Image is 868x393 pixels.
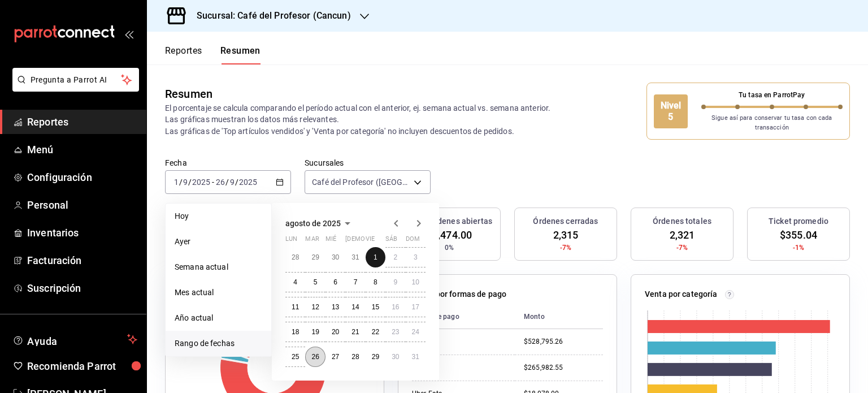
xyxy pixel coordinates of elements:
[332,303,339,311] abbr: 13 de agosto de 2025
[325,235,336,247] abbr: miércoles
[325,272,345,292] button: 6 de agosto de 2025
[412,303,419,311] abbr: 17 de agosto de 2025
[354,278,358,286] abbr: 7 de agosto de 2025
[385,347,405,367] button: 30 de agosto de 2025
[392,303,399,311] abbr: 16 de agosto de 2025
[285,272,305,292] button: 4 de agosto de 2025
[285,322,305,342] button: 18 de agosto de 2025
[374,253,377,261] abbr: 1 de agosto de 2025
[332,328,339,336] abbr: 20 de agosto de 2025
[285,219,341,228] span: agosto de 2025
[670,227,695,243] span: 2,321
[332,253,339,261] abbr: 30 de julio de 2025
[31,74,121,86] span: Pregunta a Parrot AI
[165,45,261,64] div: navigation tabs
[325,322,345,342] button: 20 de agosto de 2025
[285,235,297,247] abbr: lunes
[165,45,202,64] button: Reportes
[212,178,214,187] span: -
[676,243,688,253] span: -7%
[412,353,419,361] abbr: 31 de agosto de 2025
[351,253,359,261] abbr: 31 de julio de 2025
[793,243,804,253] span: -1%
[366,347,385,367] button: 29 de agosto de 2025
[292,303,299,311] abbr: 11 de agosto de 2025
[332,353,339,361] abbr: 27 de agosto de 2025
[351,353,359,361] abbr: 28 de agosto de 2025
[412,328,419,336] abbr: 24 de agosto de 2025
[524,363,603,373] div: $265,982.55
[701,90,843,100] p: Tu tasa en ParrotPay
[27,225,137,240] span: Inventarios
[292,353,299,361] abbr: 25 de agosto de 2025
[173,178,179,187] input: --
[325,297,345,317] button: 13 de agosto de 2025
[165,85,212,102] div: Resumen
[27,114,137,129] span: Reportes
[374,278,377,286] abbr: 8 de agosto de 2025
[12,68,139,92] button: Pregunta a Parrot AI
[175,236,262,248] span: Ayer
[312,176,410,188] span: Café del Profesor ([GEOGRAPHIC_DATA])
[27,359,137,374] span: Recomienda Parrot
[393,278,397,286] abbr: 9 de agosto de 2025
[780,227,817,243] span: $355.04
[311,303,319,311] abbr: 12 de agosto de 2025
[175,261,262,273] span: Semana actual
[385,247,405,267] button: 2 de agosto de 2025
[188,178,192,187] span: /
[366,297,385,317] button: 15 de agosto de 2025
[412,278,419,286] abbr: 10 de agosto de 2025
[345,347,365,367] button: 28 de agosto de 2025
[392,353,399,361] abbr: 30 de agosto de 2025
[305,297,325,317] button: 12 de agosto de 2025
[345,322,365,342] button: 21 de agosto de 2025
[215,178,225,187] input: --
[8,82,139,94] a: Pregunta a Parrot AI
[351,303,359,311] abbr: 14 de agosto de 2025
[311,253,319,261] abbr: 29 de julio de 2025
[345,247,365,267] button: 31 de julio de 2025
[406,322,426,342] button: 24 de agosto de 2025
[124,29,133,38] button: open_drawer_menu
[305,247,325,267] button: 29 de julio de 2025
[372,353,379,361] abbr: 29 de agosto de 2025
[769,215,828,227] h3: Ticket promedio
[175,312,262,324] span: Año actual
[175,287,262,299] span: Mes actual
[285,297,305,317] button: 11 de agosto de 2025
[366,322,385,342] button: 22 de agosto de 2025
[406,272,426,292] button: 10 de agosto de 2025
[305,235,319,247] abbr: martes
[27,253,137,268] span: Facturación
[225,178,229,187] span: /
[27,332,123,346] span: Ayuda
[333,278,337,286] abbr: 6 de agosto de 2025
[314,278,318,286] abbr: 5 de agosto de 2025
[406,247,426,267] button: 3 de agosto de 2025
[229,178,235,187] input: --
[188,9,351,23] h3: Sucursal: Café del Profesor (Cancun)
[285,247,305,267] button: 28 de julio de 2025
[366,235,375,247] abbr: viernes
[27,170,137,185] span: Configuración
[345,272,365,292] button: 7 de agosto de 2025
[372,303,379,311] abbr: 15 de agosto de 2025
[175,210,262,222] span: Hoy
[701,114,843,132] p: Sigue así para conservar tu tasa con cada transacción
[385,297,405,317] button: 16 de agosto de 2025
[183,178,188,187] input: --
[179,178,183,187] span: /
[653,215,711,227] h3: Órdenes totales
[165,102,565,136] p: El porcentaje se calcula comparando el período actual con el anterior, ej. semana actual vs. sema...
[165,159,291,167] label: Fecha
[560,243,571,253] span: -7%
[27,142,137,157] span: Menú
[311,328,319,336] abbr: 19 de agosto de 2025
[392,328,399,336] abbr: 23 de agosto de 2025
[220,45,261,64] button: Resumen
[27,197,137,213] span: Personal
[351,328,359,336] abbr: 21 de agosto de 2025
[406,347,426,367] button: 31 de agosto de 2025
[385,272,405,292] button: 9 de agosto de 2025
